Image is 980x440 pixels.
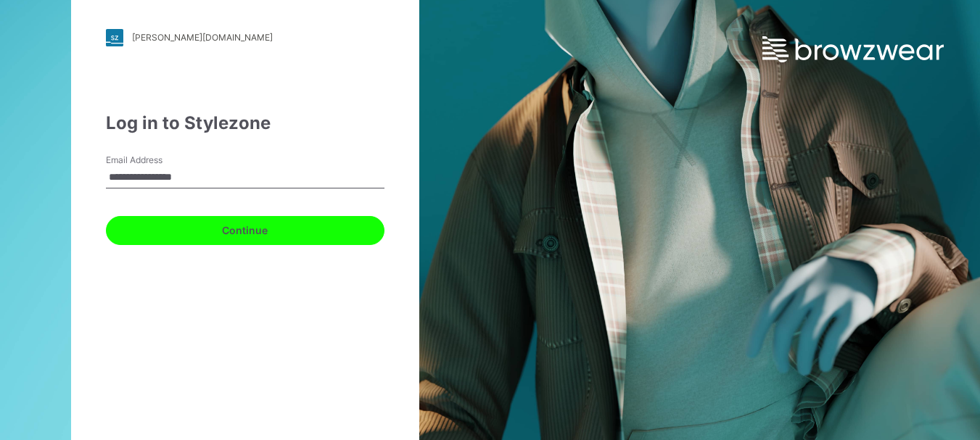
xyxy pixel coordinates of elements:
[106,110,384,136] div: Log in to Stylezone
[106,29,384,46] a: [PERSON_NAME][DOMAIN_NAME]
[132,32,273,43] div: [PERSON_NAME][DOMAIN_NAME]
[106,216,384,245] button: Continue
[106,154,207,167] label: Email Address
[762,36,944,62] img: browzwear-logo.e42bd6dac1945053ebaf764b6aa21510.svg
[106,29,123,46] img: stylezone-logo.562084cfcfab977791bfbf7441f1a819.svg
